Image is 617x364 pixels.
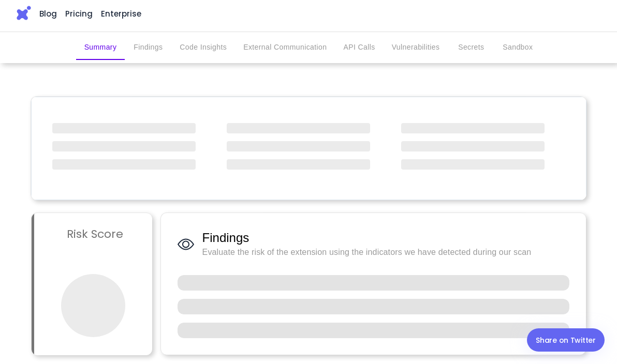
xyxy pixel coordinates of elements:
button: Summary [76,35,125,60]
button: Vulnerabilities [384,35,448,60]
span: ‌ [227,159,370,170]
span: ‌ [52,123,196,133]
span: ‌ [401,123,545,133]
button: External Communication [235,35,335,60]
span: ‌ [52,159,196,170]
button: Code Insights [171,35,235,60]
div: secondary tabs example [76,35,541,60]
span: ‌ [401,141,545,151]
span: Findings [202,230,570,246]
h3: Risk Score [67,223,124,245]
div: Share on Twitter [536,334,596,346]
span: Evaluate the risk of the extension using the indicators we have detected during our scan [202,246,570,259]
img: Findings [178,236,194,253]
button: Findings [125,35,171,60]
button: Sandbox [494,35,541,60]
a: Share on Twitter [527,328,605,352]
span: ‌ [52,141,196,151]
span: ‌ [61,274,125,337]
span: ‌ [227,123,370,133]
button: API Calls [335,35,383,60]
span: ‌ [401,159,545,170]
span: ‌ [227,141,370,151]
button: Secrets [448,35,494,60]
